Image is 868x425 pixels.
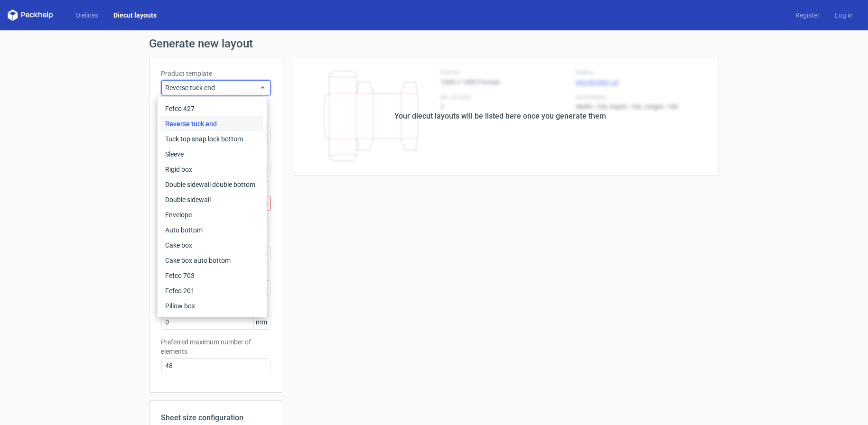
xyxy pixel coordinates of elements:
[253,315,270,329] span: mm
[161,337,271,356] label: Preferred maximum number of elements
[161,253,263,268] div: Cake box auto bottom
[788,10,827,20] a: Register
[161,116,263,131] div: Reverse tuck end
[161,69,271,78] label: Product template
[149,38,719,49] h1: Generate new layout
[827,10,860,20] a: Log in
[161,147,263,162] div: Sleeve
[68,10,106,20] a: Dielines
[161,298,263,314] div: Pillow box
[161,101,263,116] div: Fefco 427
[161,222,263,238] div: Auto bottom
[395,111,607,122] div: Your diecut layouts will be listed here once you generate them
[161,162,263,177] div: Rigid box
[161,283,263,298] div: Fefco 201
[161,412,271,424] h2: Sheet size configuration
[161,177,263,192] div: Double sidewall double bottom
[161,238,263,253] div: Cake box
[161,207,263,222] div: Envelope
[166,83,259,92] span: Reverse tuck end
[161,192,263,207] div: Double sidewall
[161,131,263,147] div: Tuck top snap lock bottom
[161,268,263,283] div: Fefco 703
[106,10,164,20] a: Diecut layouts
